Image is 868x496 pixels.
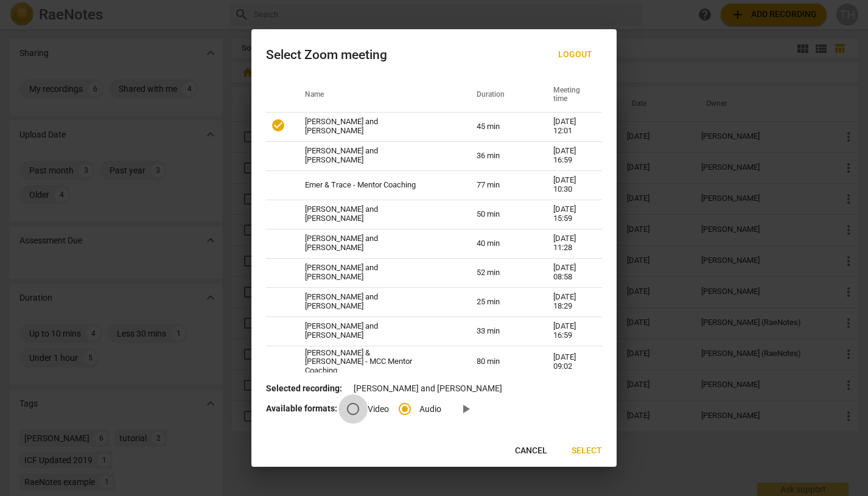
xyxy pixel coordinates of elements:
[290,141,462,170] td: [PERSON_NAME] and [PERSON_NAME]
[290,316,462,346] td: [PERSON_NAME] and [PERSON_NAME]
[462,200,539,229] td: 50 min
[290,112,462,141] td: [PERSON_NAME] and [PERSON_NAME]
[462,346,539,379] td: 80 min
[271,118,285,133] span: check_circle
[266,382,602,395] p: [PERSON_NAME] and [PERSON_NAME]
[558,49,592,61] span: Logout
[539,229,602,258] td: [DATE] 11:28
[548,44,602,66] button: Logout
[539,316,602,346] td: [DATE] 16:59
[562,440,612,462] button: Select
[462,316,539,346] td: 33 min
[462,170,539,200] td: 77 min
[572,445,602,457] span: Select
[462,112,539,141] td: 45 min
[347,403,451,413] div: File type
[505,440,557,462] button: Cancel
[539,287,602,316] td: [DATE] 18:29
[462,258,539,287] td: 52 min
[290,200,462,229] td: [PERSON_NAME] and [PERSON_NAME]
[458,402,473,416] span: play_arrow
[266,383,342,393] b: Selected recording:
[290,346,462,379] td: [PERSON_NAME] & [PERSON_NAME] - MCC Mentor Coaching
[462,229,539,258] td: 40 min
[539,258,602,287] td: [DATE] 08:58
[266,47,387,63] div: Select Zoom meeting
[290,287,462,316] td: [PERSON_NAME] and [PERSON_NAME]
[419,403,441,416] span: Audio
[266,403,337,413] b: Available formats:
[290,258,462,287] td: [PERSON_NAME] and [PERSON_NAME]
[462,141,539,170] td: 36 min
[539,200,602,229] td: [DATE] 15:59
[515,445,547,457] span: Cancel
[539,141,602,170] td: [DATE] 16:59
[462,78,539,112] th: Duration
[290,170,462,200] td: Emer & Trace - Mentor Coaching
[368,403,389,416] span: Video
[290,78,462,112] th: Name
[290,229,462,258] td: [PERSON_NAME] and [PERSON_NAME]
[539,112,602,141] td: [DATE] 12:01
[451,394,480,424] a: Preview
[462,287,539,316] td: 25 min
[539,170,602,200] td: [DATE] 10:30
[539,346,602,379] td: [DATE] 09:02
[539,78,602,112] th: Meeting time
